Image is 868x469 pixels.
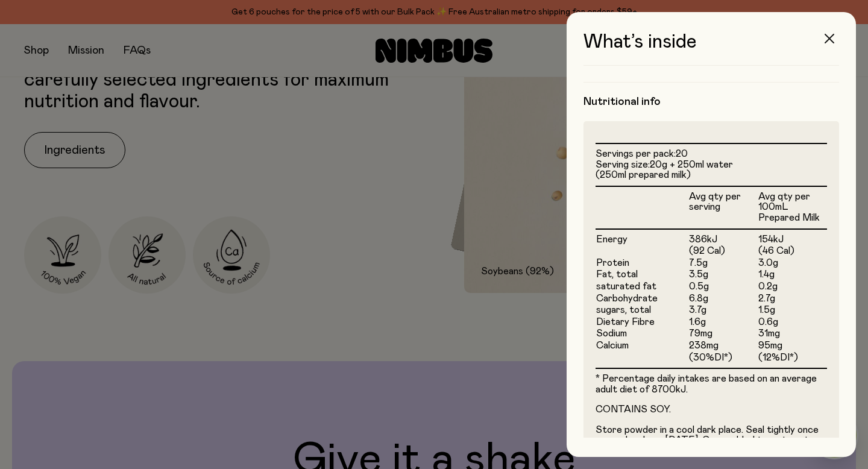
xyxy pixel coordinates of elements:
[688,293,758,305] td: 6.8g
[596,282,656,291] span: saturated fat
[596,160,827,181] li: Serving size:
[688,352,758,368] td: (30%DI*)
[583,31,839,66] h3: What’s inside
[596,294,658,303] span: Carbohydrate
[758,304,827,316] td: 1.5g
[596,234,627,244] span: Energy
[596,317,655,327] span: Dietary Fibre
[676,149,688,159] span: 20
[758,229,827,246] td: 154kJ
[758,340,827,352] td: 95mg
[596,160,733,180] span: 20g + 250ml water (250ml prepared milk)
[596,305,651,315] span: sugars, total
[758,257,827,269] td: 3.0g
[688,281,758,293] td: 0.5g
[688,340,758,352] td: 238mg
[583,95,839,109] h4: Nutritional info
[596,374,827,395] p: * Percentage daily intakes are based on an average adult diet of 8700kJ.
[596,329,627,338] span: Sodium
[758,328,827,340] td: 31mg
[758,186,827,229] th: Avg qty per 100mL Prepared Milk
[758,293,827,305] td: 2.7g
[596,404,827,415] p: CONTAINS SOY.
[758,269,827,281] td: 1.4g
[688,328,758,340] td: 79mg
[596,258,629,268] span: Protein
[688,316,758,329] td: 1.6g
[688,304,758,316] td: 3.7g
[688,186,758,229] th: Avg qty per serving
[596,149,827,160] li: Servings per pack:
[596,341,629,350] span: Calcium
[688,269,758,281] td: 3.5g
[688,229,758,246] td: 386kJ
[758,352,827,368] td: (12%DI*)
[758,316,827,329] td: 0.6g
[758,281,827,293] td: 0.2g
[758,245,827,257] td: (46 Cal)
[596,425,827,457] p: Store powder in a cool dark place. Seal tightly once opened and use [DATE]. Once added to water, ...
[688,245,758,257] td: (92 Cal)
[688,257,758,269] td: 7.5g
[596,269,638,279] span: Fat, total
